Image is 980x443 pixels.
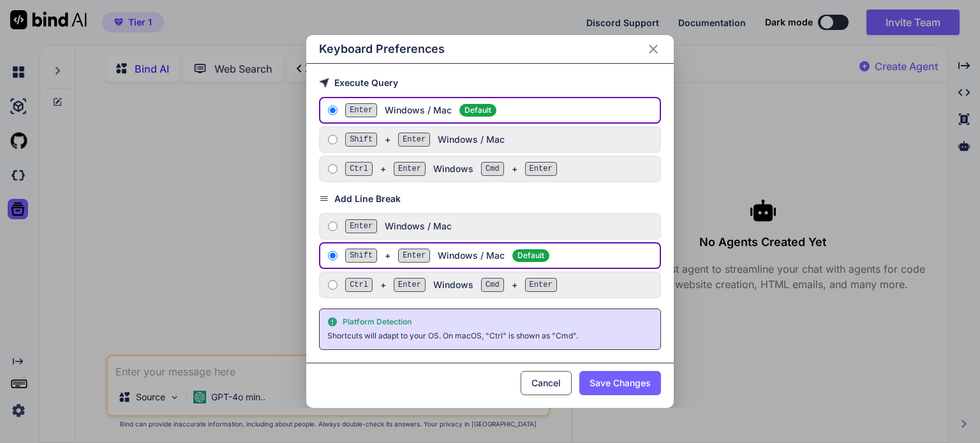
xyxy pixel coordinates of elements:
[525,162,557,176] span: Enter
[319,40,445,58] h2: Keyboard Preferences
[328,164,338,174] input: Ctrl+Enter Windows Cmd+Enter
[345,278,655,292] div: + Windows +
[328,134,338,145] input: Shift+EnterWindows / Mac
[328,280,338,290] input: Ctrl+Enter Windows Cmd+Enter
[319,76,661,89] h3: Execute Query
[345,162,373,176] span: Ctrl
[345,249,655,263] div: + Windows / Mac
[394,278,426,292] span: Enter
[579,371,661,395] button: Save Changes
[481,278,504,292] span: Cmd
[345,219,377,233] span: Enter
[512,249,549,262] span: Default
[398,249,430,263] span: Enter
[328,221,338,231] input: EnterWindows / Mac
[328,105,338,115] input: EnterWindows / Mac Default
[459,104,496,117] span: Default
[345,103,655,117] div: Windows / Mac
[345,133,655,147] div: + Windows / Mac
[345,249,377,263] span: Shift
[525,278,557,292] span: Enter
[327,317,653,327] div: Platform Detection
[327,330,653,342] div: Shortcuts will adapt to your OS. On macOS, "Ctrl" is shown as "Cmd".
[481,162,504,176] span: Cmd
[345,133,377,147] span: Shift
[345,162,655,176] div: + Windows +
[521,371,572,395] button: Cancel
[345,278,373,292] span: Ctrl
[345,103,377,117] span: Enter
[319,192,661,205] h3: Add Line Break
[398,133,430,147] span: Enter
[394,162,426,176] span: Enter
[328,251,338,261] input: Shift+EnterWindows / MacDefault
[345,219,655,233] div: Windows / Mac
[646,41,661,57] button: Close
